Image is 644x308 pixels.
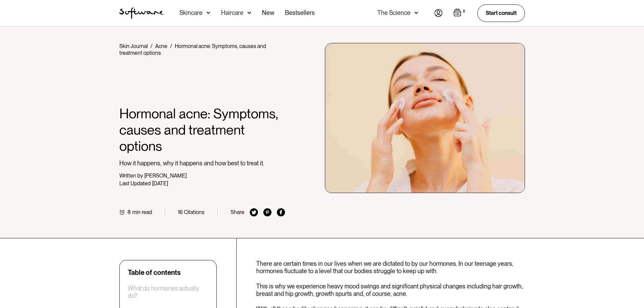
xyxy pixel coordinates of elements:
div: 8 [127,209,131,215]
div: Share [231,209,244,215]
a: What do hormones actually do? [128,285,208,299]
img: arrow down [414,9,418,16]
div: / [150,43,152,49]
a: home [119,7,163,19]
div: / [170,43,172,49]
div: [PERSON_NAME] [144,172,187,179]
p: How it happens, why it happens and how best to treat it. [119,160,285,167]
a: Acne [155,43,167,49]
div: 0 [461,8,467,15]
img: arrow down [247,9,251,16]
div: The Science [377,9,410,16]
p: There are certain times in our lives when we are dictated to by our hormones. In our teenage year... [256,260,525,275]
a: Open empty cart [453,8,467,18]
img: pinterest icon [263,208,271,216]
div: Skincare [180,9,202,16]
div: 16 [178,209,183,215]
div: Last Updated [119,180,151,187]
div: Written by [119,172,143,179]
a: Start consult [477,4,525,22]
div: Hormonal acne: Symptoms, causes and treatment options [119,43,266,56]
div: min read [132,209,152,215]
h1: Hormonal acne: Symptoms, causes and treatment options [119,105,285,154]
div: [DATE] [152,180,168,187]
img: twitter icon [250,208,258,216]
div: Table of contents [128,268,181,277]
a: Skin Journal [119,43,148,49]
img: Software Logo [119,7,163,19]
img: facebook icon [277,208,285,216]
img: arrow down [207,9,210,16]
div: Haircare [221,9,243,16]
div: Citations [184,209,205,215]
p: This is why we experience heavy mood swings and significant physical changes including hair growt... [256,283,525,297]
